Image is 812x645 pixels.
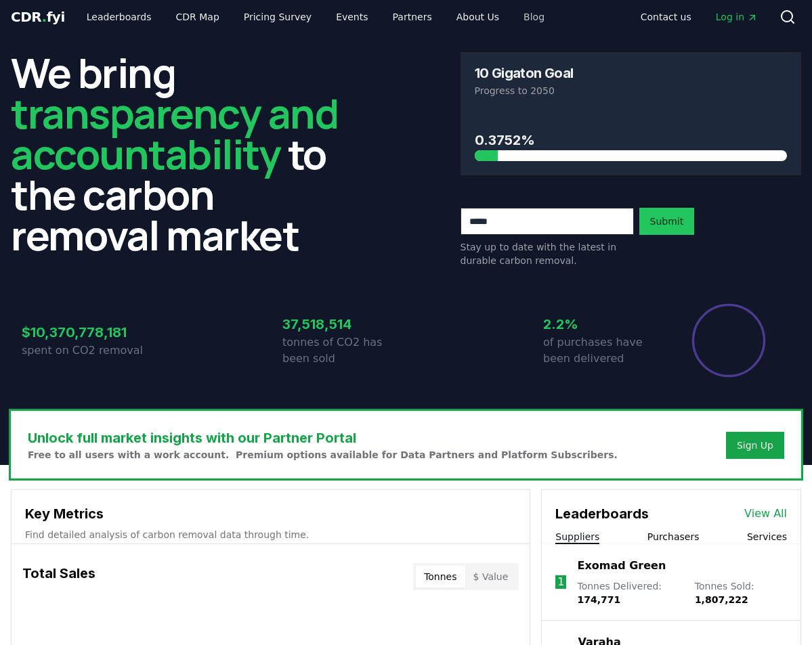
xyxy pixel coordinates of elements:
[465,566,517,587] button: $ Value
[282,334,406,367] p: tonnes of CO2 has been sold
[475,130,788,150] h3: 0.3752%
[744,506,787,522] a: View All
[543,334,667,367] p: of purchases have been delivered
[577,579,681,606] p: Tonnes Delivered :
[25,504,516,524] h3: Key Metrics
[639,208,695,235] button: Submit
[691,303,767,378] div: Percentage of sales delivered
[233,5,322,29] a: Pricing Survey
[555,504,649,524] h3: Leaderboards
[475,66,574,80] h3: 10 Gigaton Goal
[25,528,516,541] p: Find detailed analysis of carbon removal data through time.
[325,5,379,29] a: Events
[726,432,784,459] button: Sign Up
[76,5,555,29] nav: Main
[747,530,787,543] button: Services
[22,563,95,590] h3: Total Sales
[475,84,788,97] p: Progress to 2050
[716,10,758,24] span: Log in
[461,240,634,267] p: Stay up to date with the latest in durable carbon removal.
[737,439,773,452] a: Sign Up
[446,5,510,29] a: About Us
[543,314,667,334] h3: 2.2%
[28,448,618,462] p: Free to all users with a work account. Premium options available for Data Partners and Platform S...
[577,594,620,605] span: 174,771
[11,9,65,25] span: CDR fyi
[416,566,465,587] button: Tonnes
[11,52,352,255] h2: We bring to the carbon removal market
[22,342,146,359] p: spent on CO2 removal
[695,579,787,606] p: Tonnes Sold :
[382,5,443,29] a: Partners
[695,594,748,605] span: 1,807,222
[42,9,47,25] span: .
[22,322,146,342] h3: $10,370,778,181
[705,5,769,29] a: Log in
[11,85,338,181] span: transparency and accountability
[282,314,406,334] h3: 37,518,514
[28,428,618,448] h3: Unlock full market insights with our Partner Portal
[513,5,555,29] a: Blog
[647,530,700,543] button: Purchasers
[630,5,702,29] a: Contact us
[555,530,599,543] button: Suppliers
[577,558,666,574] a: Exomad Green
[76,5,163,29] a: Leaderboards
[630,5,769,29] nav: Main
[11,7,65,26] a: CDR.fyi
[557,574,564,590] p: 1
[165,5,230,29] a: CDR Map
